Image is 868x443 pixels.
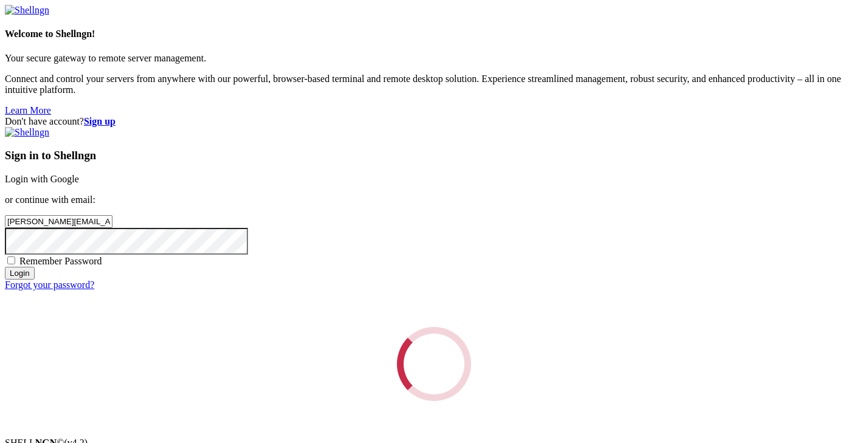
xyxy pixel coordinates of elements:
input: Login [5,267,35,280]
div: Loading... [393,323,474,404]
a: Learn More [5,105,51,115]
p: Your secure gateway to remote server management. [5,53,863,64]
img: Shellngn [5,5,49,16]
img: Shellngn [5,127,49,138]
a: Login with Google [5,174,79,184]
p: Connect and control your servers from anywhere with our powerful, browser-based terminal and remo... [5,74,863,95]
input: Remember Password [7,256,15,264]
p: or continue with email: [5,194,863,205]
h4: Welcome to Shellngn! [5,29,863,39]
input: Email address [5,215,112,228]
h3: Sign in to Shellngn [5,149,863,162]
a: Forgot your password? [5,280,94,290]
div: Don't have account? [5,116,863,127]
a: Sign up [84,116,115,126]
span: Remember Password [19,256,102,266]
